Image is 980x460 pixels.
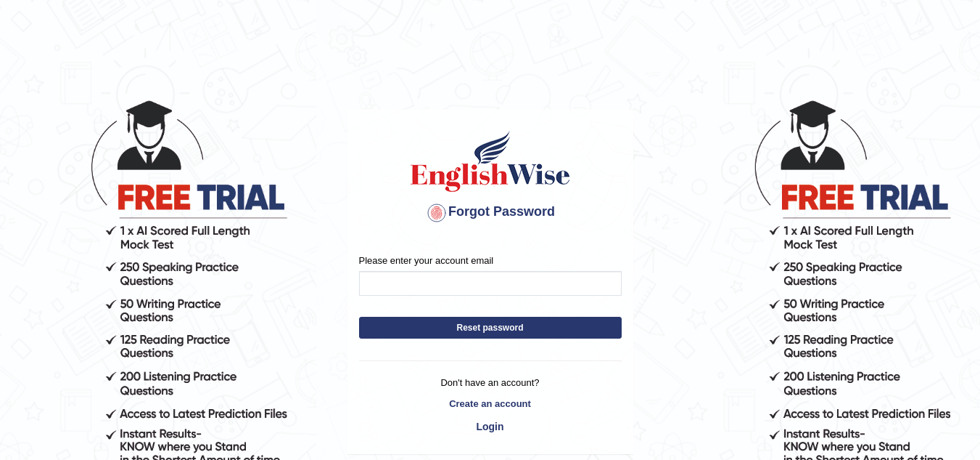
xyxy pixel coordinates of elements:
[408,129,573,194] img: English Wise
[359,317,622,339] button: Reset password
[359,414,622,439] a: Login
[359,254,494,267] label: Please enter your account email
[359,397,622,411] a: Create an account
[425,204,555,219] span: Forgot Password
[359,376,622,390] p: Don't have an account?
